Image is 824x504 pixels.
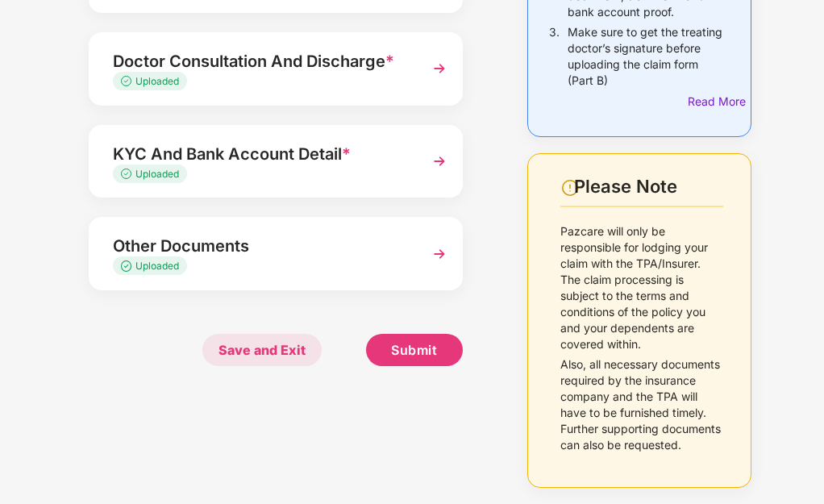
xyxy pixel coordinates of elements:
[202,334,322,366] span: Save and Exit
[121,260,135,271] img: svg+xml;base64,PHN2ZyB4bWxucz0iaHR0cDovL3d3dy53My5vcmcvMjAwMC9zdmciIHdpZHRoPSIxMy4zMzMiIGhlaWdodD...
[560,223,723,352] p: Pazcare will only be responsible for lodging your claim with the TPA/Insurer. The claim processin...
[135,75,179,87] span: Uploaded
[391,341,437,359] span: Submit
[121,169,135,179] img: svg+xml;base64,PHN2ZyB4bWxucz0iaHR0cDovL3d3dy53My5vcmcvMjAwMC9zdmciIHdpZHRoPSIxMy4zMzMiIGhlaWdodD...
[121,76,135,86] img: svg+xml;base64,PHN2ZyB4bWxucz0iaHR0cDovL3d3dy53My5vcmcvMjAwMC9zdmciIHdpZHRoPSIxMy4zMzMiIGhlaWdodD...
[425,240,454,269] img: svg+xml;base64,PHN2ZyBpZD0iTmV4dCIgeG1sbnM9Imh0dHA6Ly93d3cudzMub3JnLzIwMDAvc3ZnIiB3aWR0aD0iMzYiIG...
[560,178,580,198] img: svg+xml;base64,PHN2ZyBpZD0iV2FybmluZ18tXzI0eDI0IiBkYXRhLW5hbWU9Ildhcm5pbmcgLSAyNHgyNCIgeG1sbnM9Im...
[560,356,723,453] p: Also, all necessary documents required by the insurance company and the TPA will have to be furni...
[425,147,454,176] img: svg+xml;base64,PHN2ZyBpZD0iTmV4dCIgeG1sbnM9Imh0dHA6Ly93d3cudzMub3JnLzIwMDAvc3ZnIiB3aWR0aD0iMzYiIG...
[549,24,560,89] p: 3.
[425,54,454,83] img: svg+xml;base64,PHN2ZyBpZD0iTmV4dCIgeG1sbnM9Imh0dHA6Ly93d3cudzMub3JnLzIwMDAvc3ZnIiB3aWR0aD0iMzYiIG...
[113,233,411,259] div: Other Documents
[113,48,411,74] div: Doctor Consultation And Discharge
[574,176,723,198] div: Please Note
[135,260,179,272] span: Uploaded
[135,168,179,180] span: Uploaded
[688,93,723,110] div: Read More
[568,24,723,89] p: Make sure to get the treating doctor’s signature before uploading the claim form (Part B)
[113,141,411,167] div: KYC And Bank Account Detail
[366,334,463,366] button: Submit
